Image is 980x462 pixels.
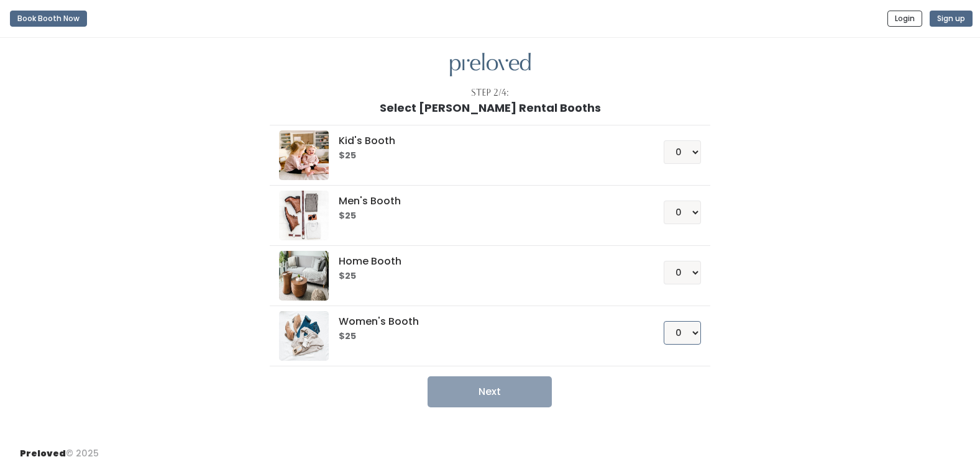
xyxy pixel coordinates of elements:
div: © 2025 [20,437,99,460]
h6: $25 [339,211,634,221]
h5: Kid's Booth [339,135,634,147]
button: Login [887,11,922,27]
h6: $25 [339,271,634,281]
img: preloved logo [279,130,329,180]
img: preloved logo [279,191,329,240]
img: preloved logo [279,251,329,301]
span: Preloved [20,447,66,460]
div: Step 2/4: [471,86,509,99]
h5: Women's Booth [339,316,634,327]
h5: Men's Booth [339,196,634,207]
button: Next [428,376,552,407]
h1: Select [PERSON_NAME] Rental Booths [380,102,601,114]
button: Book Booth Now [10,11,87,27]
h6: $25 [339,151,634,161]
h5: Home Booth [339,256,634,267]
img: preloved logo [450,53,531,77]
h6: $25 [339,332,634,342]
a: Book Booth Now [10,5,87,32]
img: preloved logo [279,311,329,361]
button: Sign up [930,11,973,27]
